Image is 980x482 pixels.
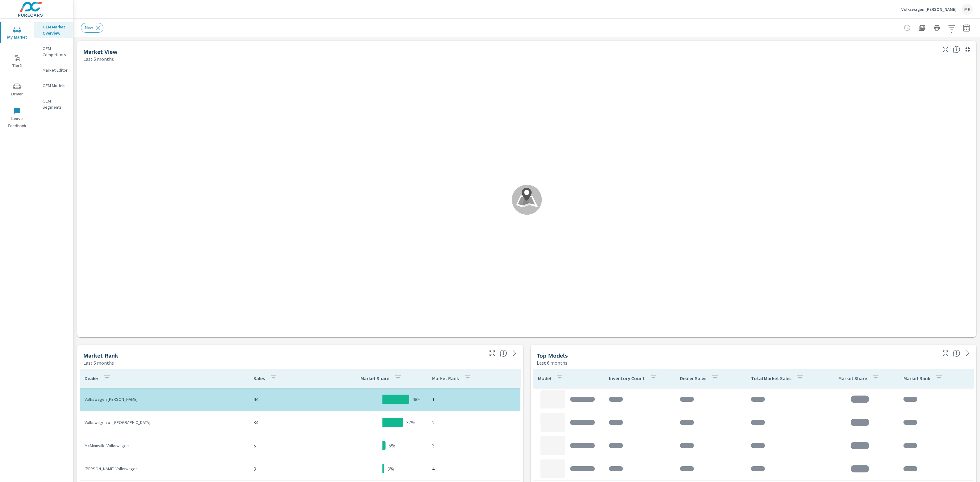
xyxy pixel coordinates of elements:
h5: Market View [83,48,118,55]
div: OEM Models [34,81,73,90]
span: My Market [2,26,32,41]
h5: Market Rank [83,352,118,359]
p: 5% [389,442,395,449]
button: Select Date Range [960,22,973,34]
span: Tier2 [2,54,32,69]
div: ME [961,4,973,15]
p: McMinnville Volkswagen [85,442,244,449]
p: Volkswagen [PERSON_NAME] [85,396,244,402]
p: Sales [253,375,265,381]
p: Dealer [85,375,98,381]
p: Market Rank [432,375,459,381]
p: 44 [253,396,333,403]
p: Market Editor [43,67,68,73]
button: Make Fullscreen [940,348,950,358]
p: Model [538,375,551,381]
span: Leave Feedback [2,107,32,130]
span: Find the biggest opportunities in your market for your inventory. Understand by postal code where... [953,46,960,53]
div: nav menu [0,19,34,132]
p: Volkswagen [PERSON_NAME] [901,6,957,12]
p: 34 [253,419,333,426]
p: 3% [387,465,394,472]
button: Make Fullscreen [940,44,950,54]
button: Make Fullscreen [487,348,497,358]
p: [PERSON_NAME] Volkswagen [85,466,244,472]
div: Market Editor [34,65,73,75]
p: Dealer Sales [680,375,706,381]
p: 3 [253,465,333,472]
span: Driver [2,83,32,98]
button: Minimize Widget [963,44,973,54]
p: OEM Segments [43,98,68,110]
p: OEM Models [43,82,68,89]
p: 37% [406,419,415,426]
p: 48% [412,396,422,403]
div: New [81,23,103,33]
p: Volkswagen of [GEOGRAPHIC_DATA] [85,419,244,425]
p: Last 6 months [83,359,114,367]
p: 3 [432,442,515,449]
div: OEM Competitors [34,44,73,59]
div: OEM Market Overview [34,22,73,38]
span: Market Rank shows you how you rank, in terms of sales, to other dealerships in your market. “Mark... [500,350,507,357]
p: 4 [432,465,515,472]
button: Print Report [931,22,943,34]
p: Last 6 months [83,55,114,63]
h5: Top Models [537,352,568,359]
div: OEM Segments [34,96,73,112]
a: See more details in report [510,348,519,358]
button: Apply Filters [945,22,958,34]
button: "Export Report to PDF" [916,22,928,34]
p: OEM Competitors [43,45,68,58]
p: Market Share [361,375,389,381]
p: OEM Market Overview [43,24,68,36]
span: Find the biggest opportunities within your model lineup nationwide. [Source: Market registration ... [953,350,960,357]
a: See more details in report [963,348,973,358]
p: 5 [253,442,333,449]
p: 1 [432,396,515,403]
p: Total Market Sales [751,375,791,381]
p: Last 6 months [537,359,567,367]
p: Market Share [838,375,867,381]
p: Market Rank [903,375,930,381]
p: Inventory Count [609,375,645,381]
p: 2 [432,419,515,426]
span: New [81,25,97,30]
